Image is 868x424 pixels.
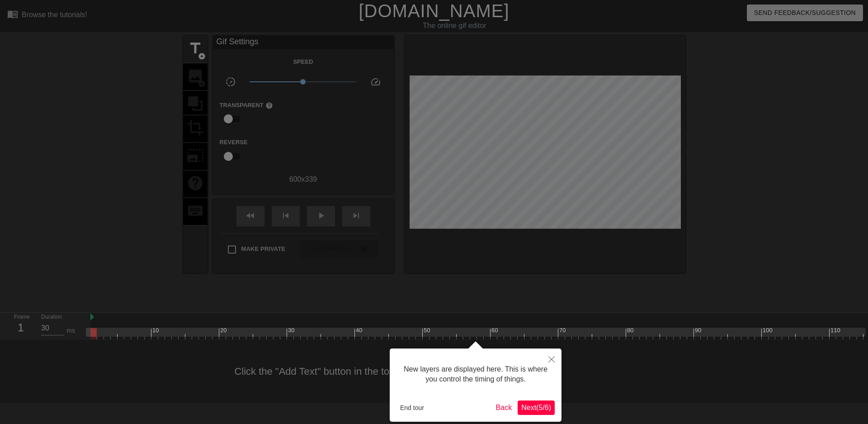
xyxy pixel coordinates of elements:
button: Next [518,400,555,415]
div: New layers are displayed here. This is where you control the timing of things. [396,355,555,394]
button: Close [542,349,561,369]
button: End tour [396,401,428,415]
span: Next ( 5 / 6 ) [521,404,551,411]
button: Back [492,400,516,415]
